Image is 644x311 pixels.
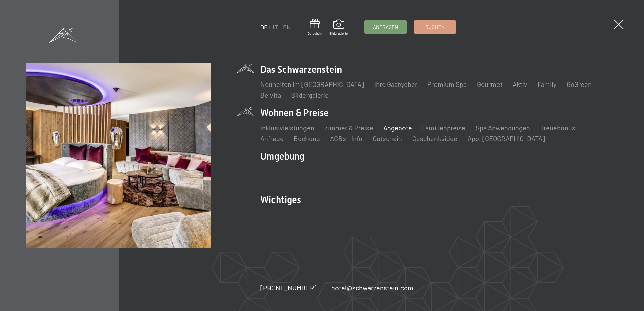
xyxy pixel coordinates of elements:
a: Familienpreise [422,124,465,132]
span: Bildergalerie [329,31,348,36]
a: Gutschein [373,134,402,142]
a: Ihre Gastgeber [374,80,417,88]
a: Belvita [260,91,281,99]
a: Anfragen [365,21,406,33]
a: hotel@schwarzenstein.com [331,283,413,292]
a: Spa Anwendungen [476,124,530,132]
a: Neuheiten im [GEOGRAPHIC_DATA] [260,80,364,88]
a: Family [538,80,556,88]
a: Buchen [414,21,456,33]
a: Bildergalerie [329,20,348,36]
a: GoGreen [567,80,592,88]
span: Anfragen [373,24,398,31]
span: Buchen [425,24,445,31]
a: Angebote [383,124,412,132]
a: AGBs - Info [330,134,362,142]
a: Gourmet [477,80,503,88]
a: Inklusivleistungen [260,124,314,132]
span: [PHONE_NUMBER] [260,284,317,292]
a: DE [260,23,268,31]
a: EN [283,23,291,31]
a: Gutschein [308,19,322,36]
a: Premium Spa [427,80,467,88]
a: Bildergalerie [291,91,329,99]
a: App. [GEOGRAPHIC_DATA] [468,134,545,142]
a: Treuebonus [540,124,575,132]
a: Geschenksidee [412,134,457,142]
a: Buchung [294,134,320,142]
a: Anfrage [260,134,284,142]
a: [PHONE_NUMBER] [260,283,317,292]
a: Aktiv [513,80,527,88]
span: Gutschein [308,31,322,36]
a: Zimmer & Preise [324,124,373,132]
a: IT [273,23,278,31]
